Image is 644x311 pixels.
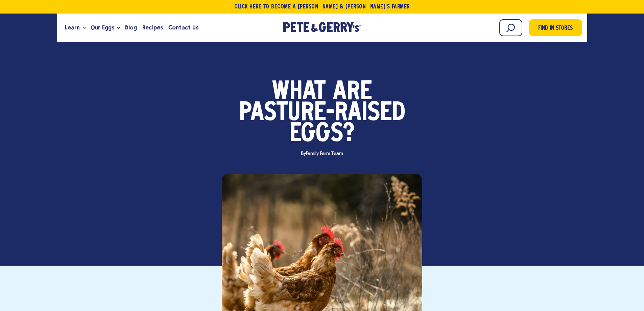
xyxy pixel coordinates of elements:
[62,19,82,37] a: Learn
[82,27,86,29] button: Open the dropdown menu for Learn
[65,23,80,32] span: Learn
[140,19,166,37] a: Recipes
[289,124,355,145] span: Eggs?
[166,19,201,37] a: Contact Us
[306,151,343,156] span: Family Farm Team
[272,82,326,103] span: What
[297,151,346,156] span: By
[142,23,163,32] span: Recipes
[117,27,120,29] button: Open the dropdown menu for Our Eggs
[333,82,372,103] span: are
[125,23,137,32] span: Blog
[88,19,117,37] a: Our Eggs
[529,19,582,36] a: Find in Stores
[239,103,405,124] span: Pasture-Raised
[122,19,140,37] a: Blog
[168,23,198,32] span: Contact Us
[91,23,114,32] span: Our Eggs
[538,24,573,33] span: Find in Stores
[499,19,522,36] input: Search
